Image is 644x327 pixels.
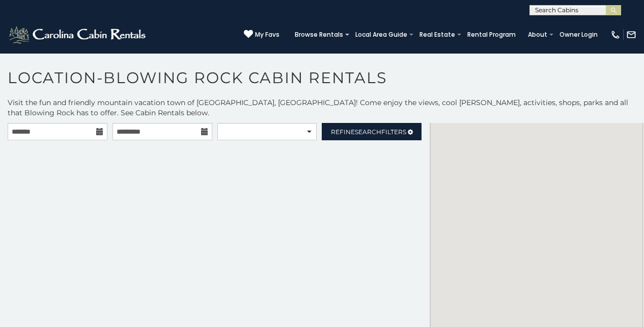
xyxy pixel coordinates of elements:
[290,28,348,42] a: Browse Rentals
[331,128,406,136] span: Refine Filters
[414,28,460,42] a: Real Estate
[462,28,521,42] a: Rental Program
[322,123,422,140] a: RefineSearchFilters
[255,30,279,39] span: My Favs
[8,24,149,45] img: White-1-2.png
[554,28,603,42] a: Owner Login
[626,30,636,40] img: mail-regular-white.png
[244,30,279,40] a: My Favs
[523,28,552,42] a: About
[350,28,412,42] a: Local Area Guide
[355,128,381,136] span: Search
[610,30,621,40] img: phone-regular-white.png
